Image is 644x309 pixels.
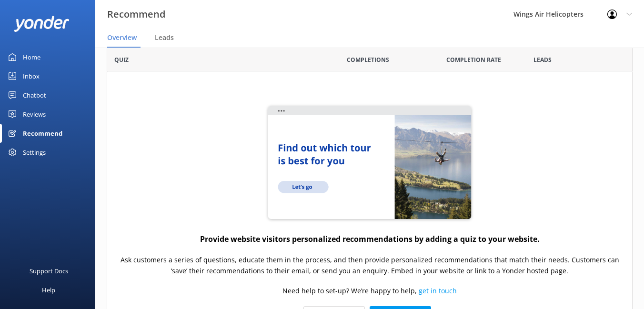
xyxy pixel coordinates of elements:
[23,67,40,86] div: Inbox
[42,280,55,299] div: Help
[107,33,137,42] span: Overview
[23,143,46,162] div: Settings
[14,16,69,31] img: yonder-white-logo.png
[347,55,389,64] span: Completions
[419,287,457,296] a: get in touch
[282,286,457,297] p: Need help to set-up? We’re happy to help,
[265,104,474,223] img: quiz-website...
[23,124,62,143] div: Recommend
[23,86,46,105] div: Chatbot
[117,255,623,277] p: Ask customers a series of questions, educate them in the process, and then provide personalized r...
[30,261,68,280] div: Support Docs
[155,33,174,42] span: Leads
[200,233,540,246] h4: Provide website visitors personalized recommendations by adding a quiz to your website.
[23,48,40,67] div: Home
[533,55,552,64] span: Leads
[446,55,501,64] span: Completion Rate
[107,7,165,22] h3: Recommend
[23,105,46,124] div: Reviews
[114,55,129,64] span: Quiz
